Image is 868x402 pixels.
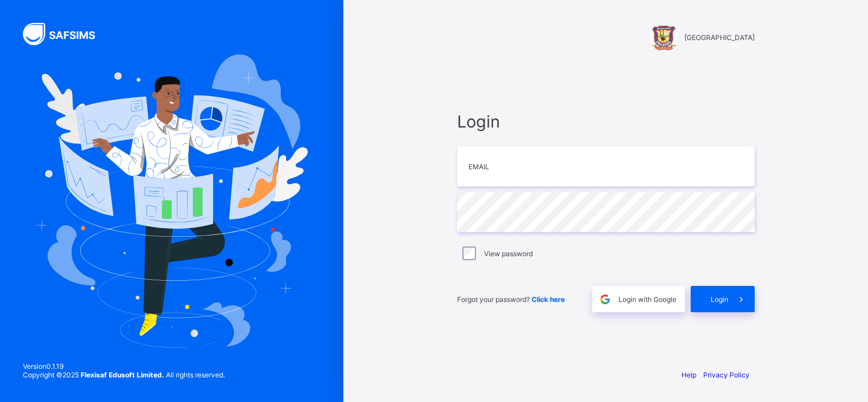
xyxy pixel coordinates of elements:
span: Login with Google [619,295,676,304]
img: google.396cfc9801f0270233282035f929180a.svg [599,293,612,306]
img: SAFSIMS Logo [23,23,109,45]
strong: Flexisaf Edusoft Limited. [81,371,164,379]
img: Hero Image [35,54,308,347]
label: View password [484,249,533,258]
a: Click here [532,295,565,304]
span: Login [457,112,755,132]
a: Privacy Policy [703,371,750,379]
span: Login [711,295,728,304]
span: Version 0.1.19 [23,362,225,371]
span: [GEOGRAPHIC_DATA] [684,33,755,42]
span: Copyright © 2025 All rights reserved. [23,371,225,379]
a: Help [681,371,696,379]
span: Forgot your password? [457,295,565,304]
